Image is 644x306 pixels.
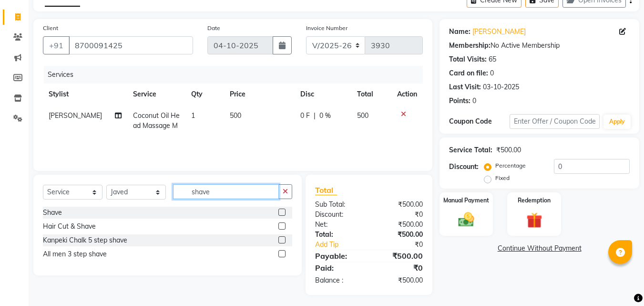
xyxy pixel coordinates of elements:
img: _gift.svg [521,211,547,230]
button: Apply [603,115,631,129]
div: ₹500.00 [496,145,521,155]
div: 0 [472,96,476,106]
button: +91 [43,36,70,54]
label: Redemption [518,196,551,205]
label: Date [207,24,220,32]
th: Disc [295,84,351,105]
span: | [314,111,316,121]
div: ₹500.00 [369,220,430,230]
span: 0 F [300,111,310,121]
div: All men 3 step shave [43,249,107,259]
div: Balance : [308,275,369,285]
input: Search or Scan [173,184,279,199]
th: Action [391,84,423,105]
div: Services [44,66,430,84]
div: ₹500.00 [369,250,430,262]
label: Invoice Number [306,24,348,32]
div: Total Visits: [449,54,487,64]
a: [PERSON_NAME] [472,27,526,37]
div: ₹500.00 [369,275,430,285]
div: No Active Membership [449,41,630,51]
span: Total [315,185,337,195]
div: Card on file: [449,68,488,78]
th: Service [127,84,185,105]
div: ₹0 [369,262,430,274]
div: Hair Cut & Shave [43,222,96,232]
div: ₹0 [369,210,430,220]
div: ₹500.00 [369,230,430,240]
div: Payable: [308,250,369,262]
div: Kanpeki Chalk 5 step shave [43,235,127,245]
div: ₹500.00 [369,200,430,210]
div: Total: [308,230,369,240]
label: Client [43,24,58,32]
div: Paid: [308,262,369,274]
div: 03-10-2025 [483,82,519,92]
div: ₹0 [379,240,430,250]
th: Price [224,84,295,105]
div: Net: [308,220,369,230]
label: Manual Payment [443,196,489,205]
div: Coupon Code [449,116,509,127]
input: Enter Offer / Coupon Code [510,114,600,129]
input: Search by Name/Mobile/Email/Code [69,36,193,54]
span: 0 % [319,111,331,121]
div: Discount: [308,210,369,220]
span: 500 [357,111,368,120]
a: Add Tip [308,240,379,250]
div: Membership: [449,41,491,51]
div: 0 [490,68,494,78]
div: Sub Total: [308,200,369,210]
div: Service Total: [449,145,492,155]
div: Points: [449,96,470,106]
th: Stylist [43,84,127,105]
span: 1 [191,111,195,120]
label: Fixed [495,174,510,182]
img: _cash.svg [453,211,479,229]
div: Shave [43,208,62,218]
span: 500 [230,111,241,120]
label: Percentage [495,161,526,170]
th: Total [351,84,392,105]
div: Discount: [449,162,479,172]
div: 65 [489,54,496,64]
div: Last Visit: [449,82,481,92]
a: Continue Without Payment [441,243,637,253]
span: Coconut Oil Head Massage M [133,111,180,130]
span: [PERSON_NAME] [49,111,102,120]
div: Name: [449,27,470,37]
th: Qty [185,84,224,105]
